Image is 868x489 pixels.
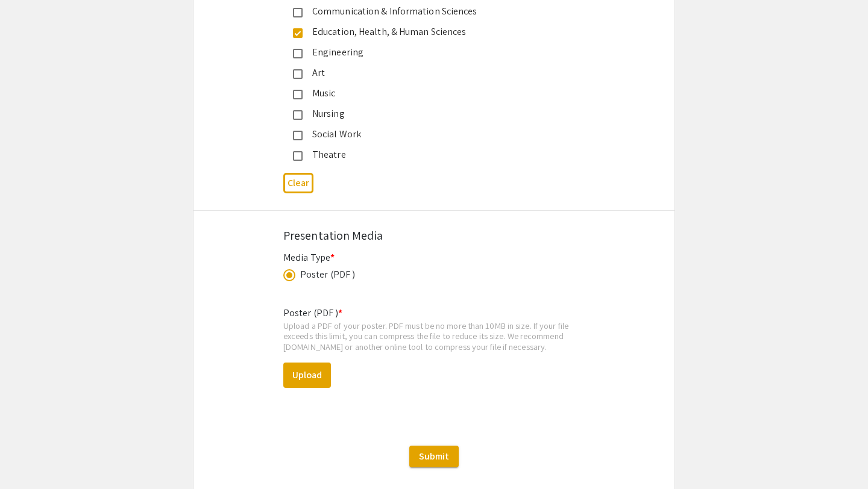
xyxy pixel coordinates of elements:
button: Submit [409,446,459,467]
div: Communication & Information Sciences [303,4,556,19]
div: Engineering [303,45,556,60]
button: Upload [283,363,331,388]
mat-label: Poster (PDF ) [283,307,342,319]
div: Art [303,66,556,80]
div: Upload a PDF of your poster. PDF must be no more than 10MB in size. If your file exceeds this lim... [283,320,585,352]
div: Presentation Media [283,226,585,244]
div: Theatre [303,148,556,162]
span: Submit [419,450,449,463]
iframe: Chat [9,435,51,480]
div: Education, Health, & Human Sciences [303,25,556,39]
mat-label: Media Type [283,251,335,264]
div: Nursing [303,107,556,121]
button: Clear [283,173,313,193]
div: Social Work [303,127,556,142]
div: Poster (PDF ) [300,267,355,282]
div: Music [303,86,556,101]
